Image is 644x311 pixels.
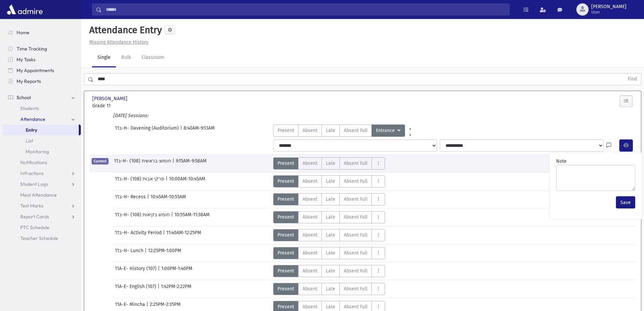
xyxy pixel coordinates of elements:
a: Entry [3,125,79,135]
span: School [17,94,31,101]
span: Late [326,178,335,185]
a: My Tasks [3,54,81,65]
a: PTC Schedule [3,222,81,233]
span: Absent [303,178,317,185]
h5: Attendance Entry [87,24,162,36]
span: Present [278,214,294,221]
a: Missing Attendance History [87,39,148,45]
span: Late [326,231,335,239]
span: Present [278,231,294,239]
span: Attendance [20,116,45,122]
span: 8:40AM-9:13AM [184,125,215,137]
span: Late [326,214,335,221]
span: Late [326,127,335,134]
div: AttTypes [273,157,385,170]
span: Current [92,158,109,164]
span: | [180,125,184,137]
span: Infractions [20,170,44,176]
a: Notifications [3,157,81,168]
span: | [172,157,176,170]
span: 11A-E- History (107) [115,265,158,277]
span: Absent [303,249,317,257]
span: Absent Full [344,160,367,167]
span: | [171,211,174,223]
span: Time Tracking [17,46,47,52]
span: Monitoring [26,149,49,155]
span: Meal Attendance [20,192,57,198]
label: Note [556,158,567,165]
span: Absent [303,303,317,310]
span: 11ב-H- Recess [115,193,147,205]
span: Absent Full [344,127,367,134]
span: Absent [303,231,317,239]
span: Student Logs [20,181,48,187]
span: 10:00AM-10:45AM [169,175,205,187]
span: Present [278,160,294,167]
span: | [158,265,161,277]
span: Late [326,267,335,274]
span: Report Cards [20,214,49,220]
span: Absent [303,196,317,203]
span: Teacher Schedule [20,235,58,241]
a: All Prior [405,125,415,130]
span: Absent [303,160,317,167]
span: | [163,229,166,241]
a: Student Logs [3,179,81,190]
a: Infractions [3,168,81,179]
span: Present [278,127,294,134]
span: | [145,247,148,259]
input: Search [102,3,509,16]
span: 1:42PM-2:22PM [161,283,191,295]
span: 12:25PM-1:00PM [148,247,181,259]
span: 11:40AM-12:25PM [166,229,201,241]
a: Monitoring [3,146,81,157]
span: | [158,283,161,295]
img: AdmirePro [5,3,44,16]
a: My Appointments [3,65,81,76]
button: Save [616,196,635,208]
span: My Appointments [17,67,54,73]
a: Classroom [136,48,170,67]
div: AttTypes [273,211,385,223]
div: AttTypes [273,125,415,137]
a: List [3,135,81,146]
span: 9:15AM-9:58AM [176,157,207,170]
span: 11ב-H- חומש בקיאות (108) [115,211,171,223]
a: Time Tracking [3,43,81,54]
span: Absent Full [344,178,367,185]
a: Bulk [116,48,136,67]
span: My Reports [17,78,41,84]
a: Attendance [3,114,81,125]
a: My Reports [3,76,81,87]
span: Notifications [20,159,47,165]
span: Students [20,105,39,111]
span: Absent [303,267,317,274]
span: Entry [26,127,37,133]
span: Absent [303,127,317,134]
span: | [166,175,169,187]
div: AttTypes [273,283,385,295]
i: [DATE] Sessions: [113,113,148,118]
span: Late [326,249,335,257]
span: 10:55AM-11:38AM [174,211,210,223]
span: 11ב-H- חומש: בראשית (108) [114,157,172,170]
span: Absent Full [344,196,367,203]
span: [PERSON_NAME] [92,95,129,102]
div: AttTypes [273,229,385,241]
span: Absent Full [344,249,367,257]
span: Present [278,285,294,292]
span: My Tasks [17,57,35,63]
a: School [3,92,81,103]
span: Grade 11 [92,102,177,109]
button: Entrance [372,125,405,137]
span: Late [326,285,335,292]
span: Absent [303,214,317,221]
a: Report Cards [3,211,81,222]
span: 11ב-H- Activity Period [115,229,163,241]
div: AttTypes [273,247,385,259]
span: User [591,9,626,15]
span: Home [17,29,29,36]
span: Present [278,267,294,274]
a: All Later [405,130,415,135]
div: AttTypes [273,175,385,187]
